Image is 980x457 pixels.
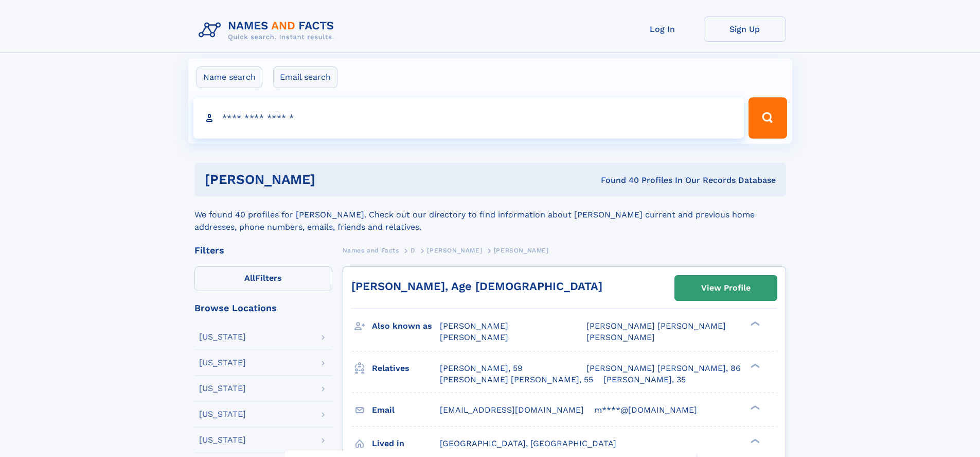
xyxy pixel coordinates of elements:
a: [PERSON_NAME] [PERSON_NAME], 86 [586,363,741,374]
span: All [244,273,255,283]
h3: Lived in [372,435,440,452]
div: ❯ [748,437,760,444]
div: [US_STATE] [199,359,246,367]
div: Found 40 Profiles In Our Records Database [458,175,776,186]
div: Browse Locations [194,303,332,313]
h1: [PERSON_NAME] [205,173,458,186]
img: Logo Names and Facts [194,16,343,44]
div: ❯ [748,362,760,369]
div: ❯ [748,320,760,327]
div: [US_STATE] [199,410,246,418]
a: Log In [621,16,704,42]
a: [PERSON_NAME] [427,244,482,257]
span: [PERSON_NAME] [PERSON_NAME] [586,321,726,331]
h3: Email [372,401,440,419]
div: View Profile [701,276,751,300]
span: [GEOGRAPHIC_DATA], [GEOGRAPHIC_DATA] [440,438,616,448]
a: [PERSON_NAME], 35 [603,374,686,385]
a: View Profile [675,276,777,300]
a: [PERSON_NAME], Age [DEMOGRAPHIC_DATA] [351,280,602,293]
a: D [411,244,416,257]
span: [EMAIL_ADDRESS][DOMAIN_NAME] [440,405,584,415]
a: Sign Up [704,16,786,42]
h3: Also known as [372,317,440,335]
div: [US_STATE] [199,436,246,444]
span: [PERSON_NAME] [440,321,508,331]
a: [PERSON_NAME], 59 [440,363,523,374]
div: [US_STATE] [199,333,246,341]
label: Name search [197,66,262,88]
div: [US_STATE] [199,384,246,393]
div: Filters [194,246,332,255]
span: [PERSON_NAME] [586,332,655,342]
span: [PERSON_NAME] [494,247,549,254]
button: Search Button [749,97,787,139]
label: Email search [273,66,337,88]
div: ❯ [748,404,760,411]
span: D [411,247,416,254]
a: Names and Facts [343,244,399,257]
span: [PERSON_NAME] [427,247,482,254]
label: Filters [194,266,332,291]
input: search input [193,97,744,139]
div: We found 40 profiles for [PERSON_NAME]. Check out our directory to find information about [PERSON... [194,196,786,233]
span: [PERSON_NAME] [440,332,508,342]
h3: Relatives [372,360,440,377]
a: [PERSON_NAME] [PERSON_NAME], 55 [440,374,593,385]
